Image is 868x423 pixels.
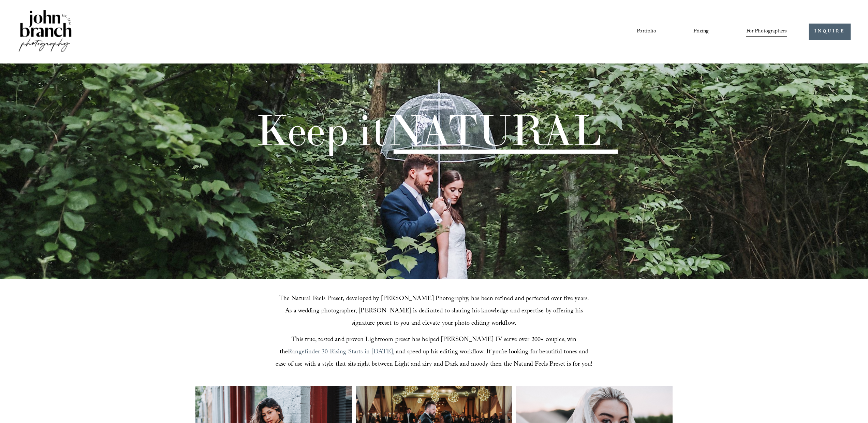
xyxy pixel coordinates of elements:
[255,109,601,152] h1: Keep it
[746,26,787,37] span: For Photographers
[279,294,591,329] span: The Natural Feels Preset, developed by [PERSON_NAME] Photography, has been refined and perfected ...
[17,9,73,55] img: John Branch IV Photography
[387,103,601,157] span: NATURAL
[809,24,851,40] a: INQUIRE
[693,26,709,38] a: Pricing
[276,347,592,370] span: , and speed up his editing workflow. If you’re looking for beautiful tones and ease of use with a...
[288,347,393,358] a: Rangefinder 30 Rising Starts in [DATE]
[280,335,578,358] span: This true, tested and proven Lightroom preset has helped [PERSON_NAME] IV serve over 200+ couples...
[637,26,656,38] a: Portfolio
[746,26,787,38] a: folder dropdown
